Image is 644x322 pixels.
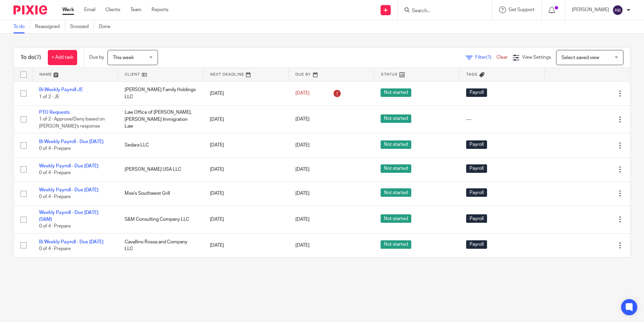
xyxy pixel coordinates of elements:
span: Filter [475,55,496,60]
span: 0 of 4 · Prepare [39,246,71,251]
span: Payroll [466,164,487,173]
span: 1 of 2 · JE [39,95,59,99]
td: S&M Consulting Company LLC [118,206,203,233]
a: Weekly Payroll - Due [DATE] [39,164,98,168]
span: Select saved view [561,55,599,60]
span: 0 of 4 · Prepare [39,170,71,175]
td: Moe's Southwest Grill [118,182,203,206]
a: Bi Weekly Payroll - Due [DATE] [39,240,103,244]
span: [DATE] [295,217,310,222]
a: Done [99,20,116,33]
span: Not started [381,164,411,173]
a: Work [62,6,74,13]
a: Weekly Payroll - Due [DATE] (S&M) [39,210,98,222]
td: [DATE] [203,182,289,206]
div: --- [466,116,538,123]
a: Reports [152,6,168,13]
a: Weekly Payroll - Due [DATE] [39,188,98,192]
span: 1 of 2 · Approve/Deny based on [PERSON_NAME]'s response [39,117,105,129]
span: [DATE] [295,243,310,248]
span: Payroll [466,140,487,149]
td: Sedara LLC [118,133,203,157]
td: [DATE] [203,233,289,257]
span: (7) [35,55,41,60]
span: [DATE] [295,143,310,148]
span: Payroll [466,214,487,223]
a: To do [13,20,30,33]
a: Clear [496,55,508,60]
a: Snoozed [70,20,94,33]
a: Email [84,6,95,13]
span: Payroll [466,240,487,249]
span: Not started [381,88,411,97]
img: Pixie [13,5,47,15]
span: Not started [381,140,411,149]
span: [DATE] [295,117,310,122]
td: [PERSON_NAME] USA LLC [118,157,203,181]
td: [DATE] [203,157,289,181]
span: This week [113,55,134,60]
a: Bi-Weekly Payroll JE [39,87,83,92]
a: + Add task [48,50,77,65]
td: [DATE] [203,206,289,233]
span: Not started [381,188,411,197]
p: [PERSON_NAME] [572,6,609,13]
span: [DATE] [295,91,310,96]
span: 0 of 4 · Prepare [39,195,71,199]
span: Payroll [466,88,487,97]
td: Law Office of [PERSON_NAME], [PERSON_NAME] Immigration Law [118,105,203,133]
td: [PERSON_NAME] Family Holdings LLC [118,81,203,105]
span: Payroll [466,188,487,197]
span: 0 of 4 · Prepare [39,224,71,229]
td: [DATE] [203,81,289,105]
a: Reassigned [35,20,65,33]
a: PTO Requests [39,110,70,115]
td: [DATE] [203,133,289,157]
h1: To do [21,54,41,61]
p: Due by [89,54,104,61]
span: [DATE] [295,167,310,172]
span: [DATE] [295,191,310,196]
span: Get Support [509,7,535,12]
td: Cavallino Rossa and Company LLC [118,233,203,257]
span: 0 of 4 · Prepare [39,146,71,151]
a: Clients [105,6,120,13]
img: svg%3E [612,5,623,16]
td: [DATE] [203,105,289,133]
span: Not started [381,240,411,249]
span: View Settings [522,55,551,60]
span: Not started [381,214,411,223]
span: Tags [466,73,478,76]
a: Bi Weekly Payroll - Due [DATE] [39,139,103,144]
input: Search [411,8,472,14]
span: (1) [486,55,491,60]
span: Not started [381,114,411,123]
a: Team [130,6,141,13]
